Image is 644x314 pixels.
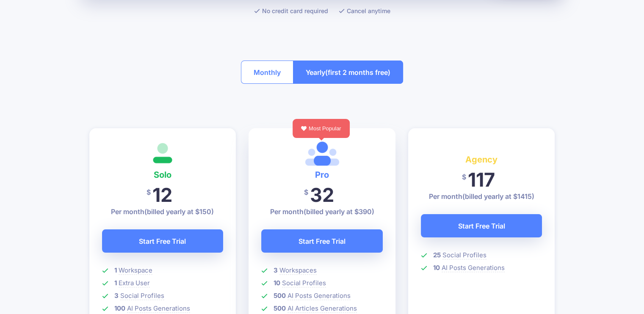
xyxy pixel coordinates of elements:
b: 1 [114,279,117,287]
span: Workspaces [279,266,317,275]
button: Yearly(first 2 months free) [293,61,403,84]
span: AI Articles Generations [287,304,357,313]
span: Extra User [119,279,150,287]
span: $ [304,183,308,202]
h4: Solo [102,168,224,182]
a: Start Free Trial [261,229,383,253]
span: AI Posts Generations [127,304,190,313]
b: 500 [274,292,286,300]
span: AI Posts Generations [442,264,505,272]
span: (billed yearly at $1415) [462,192,534,201]
span: 12 [152,183,172,207]
p: Per month [421,191,542,201]
p: Per month [261,207,383,217]
button: Monthly [241,61,293,84]
p: Per month [102,207,224,217]
span: $ [462,168,466,187]
b: 25 [433,251,441,259]
span: 117 [468,168,495,191]
b: 500 [274,304,286,312]
li: No credit card required [254,6,328,16]
b: 10 [274,279,280,287]
div: Most Popular [293,119,350,138]
span: $ [146,183,151,202]
span: Social Profiles [282,279,326,287]
a: Start Free Trial [102,229,224,253]
span: (billed yearly at $150) [144,207,214,216]
span: Social Profiles [120,292,164,300]
span: 32 [310,183,334,207]
h4: Agency [421,153,542,166]
b: 3 [274,266,278,274]
span: Social Profiles [442,251,486,259]
span: AI Posts Generations [287,292,351,300]
span: (billed yearly at $390) [304,207,374,216]
b: 10 [433,264,440,272]
li: Cancel anytime [339,6,390,16]
span: (first 2 months free) [325,66,390,79]
b: 100 [114,304,125,312]
a: Start Free Trial [421,214,542,237]
span: Workspace [119,266,152,275]
h4: Pro [261,168,383,182]
b: 3 [114,292,119,300]
b: 1 [114,266,117,274]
